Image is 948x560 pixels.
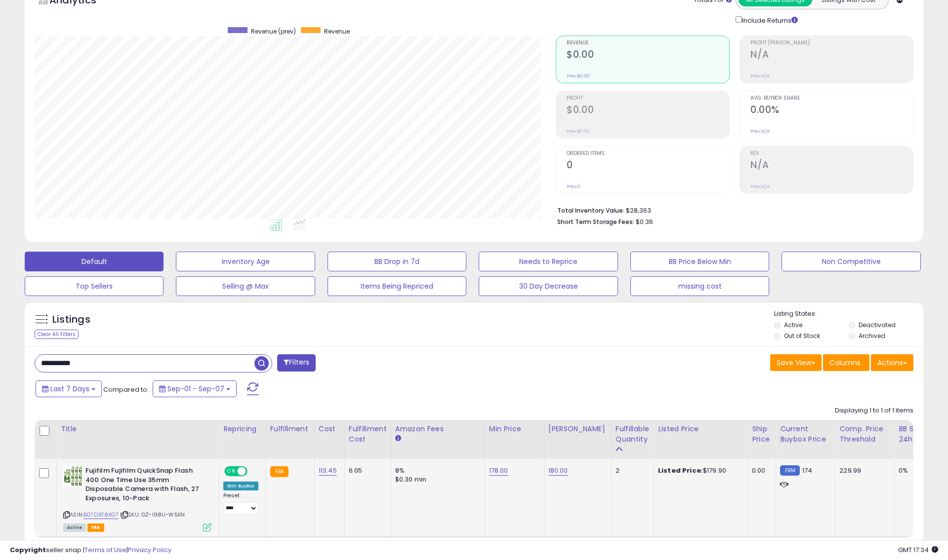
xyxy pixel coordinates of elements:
[835,406,913,415] div: Displaying 1 to 1 of 1 items
[839,466,887,475] div: 229.99
[859,332,885,340] label: Archived
[784,321,802,329] label: Active
[84,545,126,555] a: Terms of Use
[567,96,729,101] span: Profit
[328,276,466,296] button: Items Being Repriced
[120,511,185,519] span: | SKU: GZ-I98U-W5KN
[752,466,768,475] div: 0.00
[616,424,650,445] div: Fulfillable Quantity
[176,252,315,271] button: Inventory Age
[728,14,810,26] div: Include Returns
[750,151,913,156] span: ROI
[319,466,337,476] a: 113.45
[567,49,729,62] h2: $0.00
[10,546,171,555] div: seller snap | |
[324,27,350,36] span: Revenue
[859,321,896,329] label: Deactivated
[630,276,769,296] button: missing cost
[567,104,729,117] h2: $0.00
[25,276,164,296] button: Top Sellers
[479,252,618,271] button: Needs to Reprice
[35,330,79,339] div: Clear All Filters
[752,424,772,445] div: Ship Price
[557,206,624,215] b: Total Inventory Value:
[52,313,90,327] h5: Listings
[899,424,935,445] div: BB Share 24h.
[899,466,931,475] div: 0%
[479,276,618,296] button: 30 Day Decrease
[616,466,646,475] div: 2
[548,424,607,434] div: [PERSON_NAME]
[251,27,296,36] span: Revenue (prev)
[548,466,568,476] a: 180.00
[319,424,340,434] div: Cost
[10,545,46,555] strong: Copyright
[823,354,869,371] button: Columns
[395,466,477,475] div: 8%
[270,466,289,477] small: FBA
[750,104,913,117] h2: 0.00%
[223,424,262,434] div: Repricing
[567,159,729,173] h2: 0
[750,128,770,134] small: Prev: N/A
[85,466,206,505] b: Fujifilm Fujifilm QuickSnap Flash 400 One Time Use 35mm Disposable Camera with Flash, 27 Exposure...
[246,467,262,476] span: OFF
[83,511,119,519] a: B07D3F8XG7
[829,358,861,368] span: Columns
[270,424,310,434] div: Fulfillment
[567,40,729,46] span: Revenue
[750,159,913,173] h2: N/A
[557,204,906,216] li: $28,363
[25,252,164,271] button: Default
[328,252,466,271] button: BB Drop in 7d
[770,354,822,371] button: Save View
[63,466,211,530] div: ASIN:
[395,475,477,484] div: $0.30 min
[750,184,770,189] small: Prev: N/A
[780,465,799,476] small: FBM
[802,466,812,475] span: 174
[395,424,481,434] div: Amazon Fees
[395,434,401,443] small: Amazon Fees.
[839,424,890,445] div: Comp. Price Threshold
[780,424,831,445] div: Current Buybox Price
[636,217,653,226] span: $0.36
[871,354,913,371] button: Actions
[349,424,387,445] div: Fulfillment Cost
[223,482,258,490] div: Win BuyBox
[557,218,634,226] b: Short Term Storage Fees:
[898,545,938,555] span: 2025-09-15 17:34 GMT
[489,466,508,476] a: 178.00
[103,385,149,394] span: Compared to:
[63,523,86,532] span: All listings currently available for purchase on Amazon
[225,467,238,476] span: ON
[630,252,769,271] button: BB Price Below Min
[750,73,770,79] small: Prev: N/A
[50,384,89,394] span: Last 7 Days
[658,424,743,434] div: Listed Price
[153,380,237,397] button: Sep-01 - Sep-07
[36,380,102,397] button: Last 7 Days
[176,276,315,296] button: Selling @ Max
[489,424,540,434] div: Min Price
[63,466,83,486] img: 51Wy6Y-2AEL._SL40_.jpg
[750,96,913,101] span: Avg. Buybox Share
[658,466,740,475] div: $179.90
[567,184,580,189] small: Prev: 0
[750,49,913,62] h2: N/A
[223,492,258,515] div: Preset:
[774,309,923,319] p: Listing States:
[349,466,383,475] div: 6.05
[128,545,171,555] a: Privacy Policy
[658,466,703,475] b: Listed Price:
[567,151,729,156] span: Ordered Items
[167,384,224,394] span: Sep-01 - Sep-07
[277,354,316,372] button: Filters
[782,252,920,271] button: Non Competitive
[750,40,913,46] span: Profit [PERSON_NAME]
[567,128,590,134] small: Prev: $0.00
[567,73,590,79] small: Prev: $0.00
[784,332,820,340] label: Out of Stock
[61,424,215,434] div: Title
[87,523,104,532] span: FBA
